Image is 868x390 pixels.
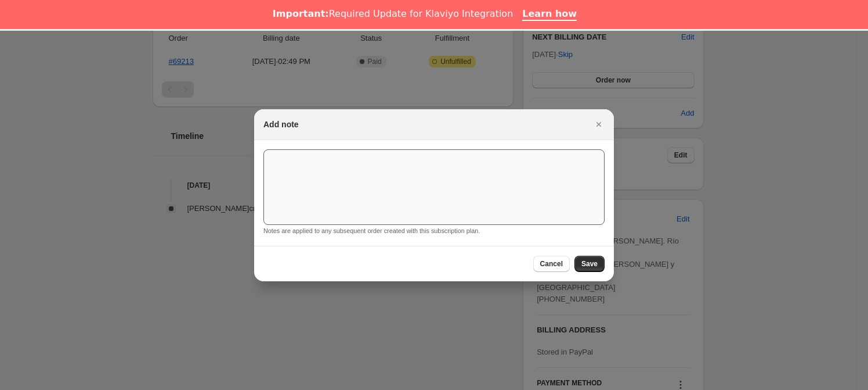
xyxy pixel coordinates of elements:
[540,259,563,269] span: Cancel
[522,8,577,21] a: Learn how
[263,227,480,234] small: Notes are applied to any subsequent order created with this subscription plan.
[273,8,513,20] div: Required Update for Klaviyo Integration
[533,256,570,272] button: Cancel
[591,116,607,133] button: Close
[273,8,329,19] b: Important:
[581,259,598,269] span: Save
[263,119,299,130] h2: Add note
[574,256,605,272] button: Save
